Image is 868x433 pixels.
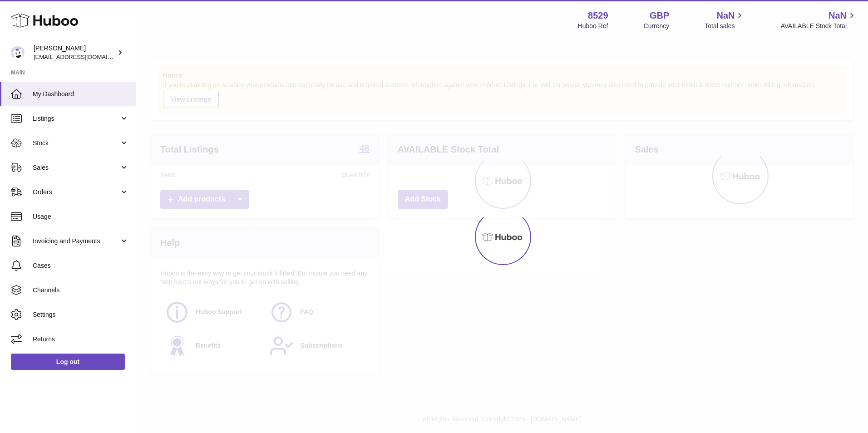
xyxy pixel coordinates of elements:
[716,10,735,22] span: NaN
[33,90,129,98] span: My Dashboard
[705,22,745,30] span: Total sales
[780,10,857,30] a: NaN AVAILABLE Stock Total
[829,10,847,22] span: NaN
[33,188,119,197] span: Orders
[33,335,129,344] span: Returns
[33,286,129,295] span: Channels
[650,10,669,22] strong: GBP
[644,22,670,30] div: Currency
[11,354,125,370] a: Log out
[33,114,119,123] span: Listings
[34,53,133,60] span: [EMAIL_ADDRESS][DOMAIN_NAME]
[33,237,119,246] span: Invoicing and Payments
[33,139,119,148] span: Stock
[33,261,129,270] span: Cases
[11,46,25,59] img: internalAdmin-8529@internal.huboo.com
[33,163,119,172] span: Sales
[33,212,129,221] span: Usage
[578,22,608,30] div: Huboo Ref
[34,44,115,61] div: [PERSON_NAME]
[705,10,745,30] a: NaN Total sales
[33,310,129,319] span: Settings
[780,22,857,30] span: AVAILABLE Stock Total
[588,10,608,22] strong: 8529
